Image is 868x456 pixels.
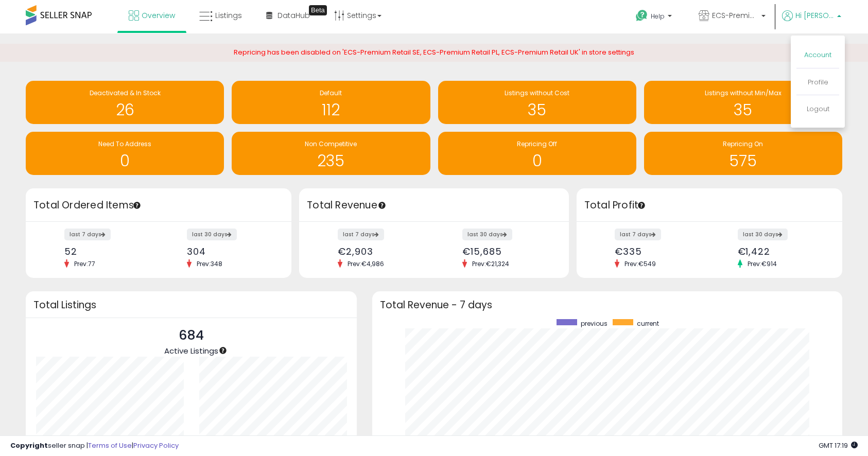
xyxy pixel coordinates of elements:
[723,139,763,148] span: Repricing On
[64,229,111,240] label: last 7 days
[628,2,682,33] a: Help
[615,246,701,257] div: €335
[584,198,835,213] h3: Total Profit
[187,246,273,257] div: 304
[615,229,661,240] label: last 7 days
[467,259,514,268] span: Prev: €21,324
[377,201,387,210] div: Tooltip anchor
[320,89,342,97] span: Default
[237,101,425,118] h1: 112
[380,301,835,309] h3: Total Revenue - 7 days
[712,10,758,21] span: ECS-Premium Retail DE
[649,101,837,118] h1: 35
[88,441,132,450] a: Terms of Use
[443,101,631,118] h1: 35
[517,139,557,148] span: Repricing Off
[581,319,607,328] span: previous
[705,89,782,97] span: Listings without Min/Max
[635,9,648,22] i: Get Help
[738,229,788,240] label: last 30 days
[462,246,551,257] div: €15,685
[649,152,837,169] h1: 575
[232,81,430,124] a: Default 112
[31,101,219,118] h1: 26
[738,246,824,257] div: €1,422
[237,152,425,169] h1: 235
[438,132,636,175] a: Repricing Off 0
[338,246,426,257] div: €2,903
[438,81,636,124] a: Listings without Cost 35
[132,201,142,210] div: Tooltip anchor
[69,259,100,268] span: Prev: 77
[808,77,828,87] a: Profile
[807,104,829,114] a: Logout
[90,89,161,97] span: Deactivated & In Stock
[218,346,228,355] div: Tooltip anchor
[819,441,858,450] span: 2025-08-16 17:19 GMT
[338,229,384,240] label: last 7 days
[26,132,224,175] a: Need To Address 0
[307,198,561,213] h3: Total Revenue
[342,259,389,268] span: Prev: €4,986
[10,441,48,450] strong: Copyright
[33,301,349,309] h3: Total Listings
[305,139,357,148] span: Non Competitive
[98,139,151,148] span: Need To Address
[637,319,659,328] span: current
[619,259,661,268] span: Prev: €549
[644,81,842,124] a: Listings without Min/Max 35
[234,47,634,57] span: Repricing has been disabled on 'ECS-Premium Retail SE, ECS-Premium Retail PL, ECS-Premium Retail ...
[10,441,179,451] div: seller snap | |
[215,10,242,21] span: Listings
[164,345,218,356] span: Active Listings
[782,10,841,33] a: Hi [PERSON_NAME]
[64,246,151,257] div: 52
[133,441,179,450] a: Privacy Policy
[309,5,327,15] div: Tooltip anchor
[505,89,569,97] span: Listings without Cost
[637,201,646,210] div: Tooltip anchor
[142,10,175,21] span: Overview
[742,259,782,268] span: Prev: €914
[33,198,284,213] h3: Total Ordered Items
[795,10,834,21] span: Hi [PERSON_NAME]
[443,152,631,169] h1: 0
[26,81,224,124] a: Deactivated & In Stock 26
[462,229,512,240] label: last 30 days
[651,12,665,21] span: Help
[644,132,842,175] a: Repricing On 575
[187,229,237,240] label: last 30 days
[804,50,831,60] a: Account
[192,259,228,268] span: Prev: 348
[31,152,219,169] h1: 0
[232,132,430,175] a: Non Competitive 235
[277,10,310,21] span: DataHub
[164,326,218,345] p: 684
